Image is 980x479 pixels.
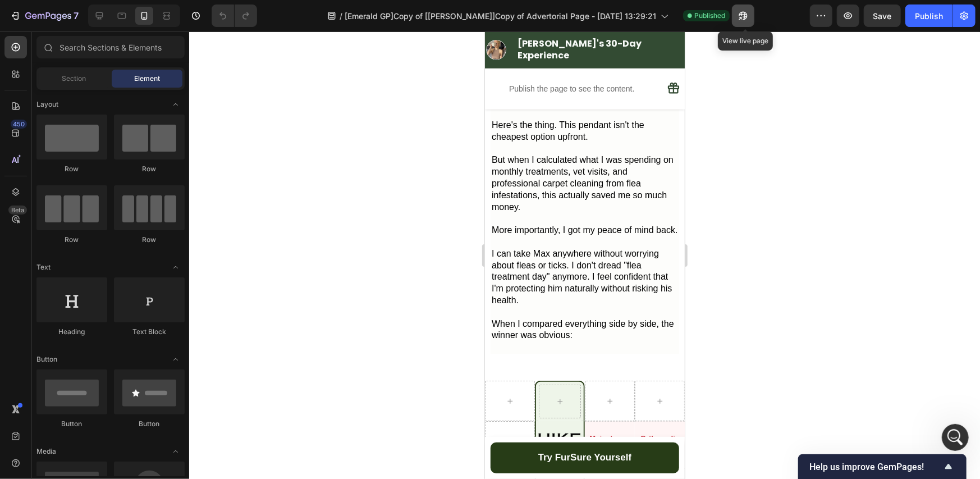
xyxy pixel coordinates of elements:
[915,10,943,22] div: Publish
[36,235,107,245] div: Row
[114,419,185,429] div: Button
[36,327,107,337] div: Heading
[114,327,185,337] div: Text Block
[36,36,185,58] input: Search Sections & Elements
[809,460,955,473] button: Show survey - Help us improve GemPages!
[485,31,685,479] iframe: Design area
[134,74,160,84] span: Element
[114,235,185,245] div: Row
[167,442,185,460] span: Toggle open
[167,350,185,368] span: Toggle open
[167,95,185,113] span: Toggle open
[36,99,58,110] span: Layout
[114,164,185,174] div: Row
[4,4,84,27] button: 7
[694,11,725,21] span: Published
[36,262,51,272] span: Text
[864,4,901,27] button: Save
[873,11,892,21] span: Save
[11,120,27,129] div: 450
[62,74,86,84] span: Section
[345,10,656,22] span: [Emerald GP]Copy of [[PERSON_NAME]]Copy of Advertorial Page - [DATE] 13:29:21
[809,462,942,472] span: Help us improve GemPages!
[36,354,57,364] span: Button
[905,4,952,27] button: Publish
[212,4,257,27] div: Undo/Redo
[36,446,56,457] span: Media
[74,9,79,22] p: 7
[942,424,969,451] iframe: Intercom live chat
[167,258,185,276] span: Toggle open
[340,10,342,22] span: /
[36,164,107,174] div: Row
[36,419,107,429] div: Button
[8,206,27,215] div: Beta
